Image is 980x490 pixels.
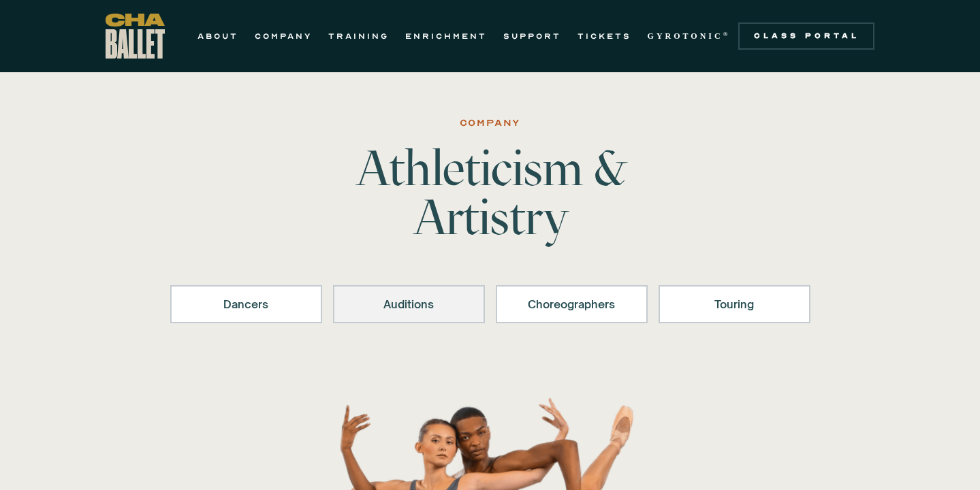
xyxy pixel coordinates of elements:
a: ENRICHMENT [405,28,487,44]
a: home [106,14,165,59]
div: Choreographers [513,296,630,312]
a: Choreographers [496,285,648,323]
a: COMPANY [255,28,312,44]
div: Auditions [351,296,467,312]
a: Class Portal [738,22,874,50]
div: Company [460,115,521,131]
a: ABOUT [197,28,238,44]
a: TICKETS [578,28,631,44]
a: SUPPORT [503,28,561,44]
h1: Athleticism & Artistry [278,144,703,242]
div: Touring [676,296,793,312]
a: Auditions [333,285,485,323]
a: TRAINING [328,28,389,44]
div: Class Portal [746,31,866,42]
div: Dancers [188,296,304,312]
a: GYROTONIC® [648,28,731,44]
strong: GYROTONIC [648,31,723,41]
a: Dancers [170,285,322,323]
sup: ® [723,31,731,37]
a: Touring [659,285,810,323]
